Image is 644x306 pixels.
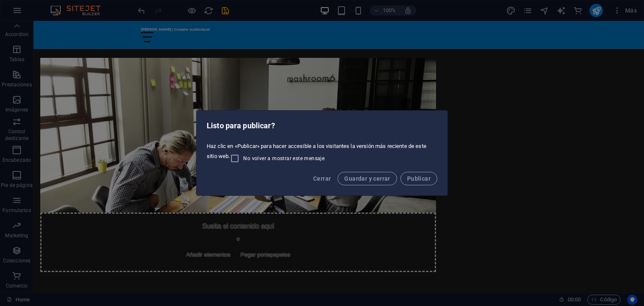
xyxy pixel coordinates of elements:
[243,155,325,162] span: No volver a mostrar este mensaje
[197,139,447,167] div: Haz clic en «Publicar» para hacer accesible a los visitantes la versión más reciente de este siti...
[338,172,397,185] button: Guardar y cerrar
[207,121,437,131] h2: Listo para publicar?
[7,192,402,251] div: Suelta el contenido aquí
[344,175,390,182] span: Guardar y cerrar
[310,172,334,185] button: Cerrar
[204,228,260,240] span: Pegar portapapeles
[149,228,200,240] span: Añadir elementos
[400,172,437,185] button: Publicar
[407,175,431,182] span: Publicar
[313,175,331,182] span: Cerrar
